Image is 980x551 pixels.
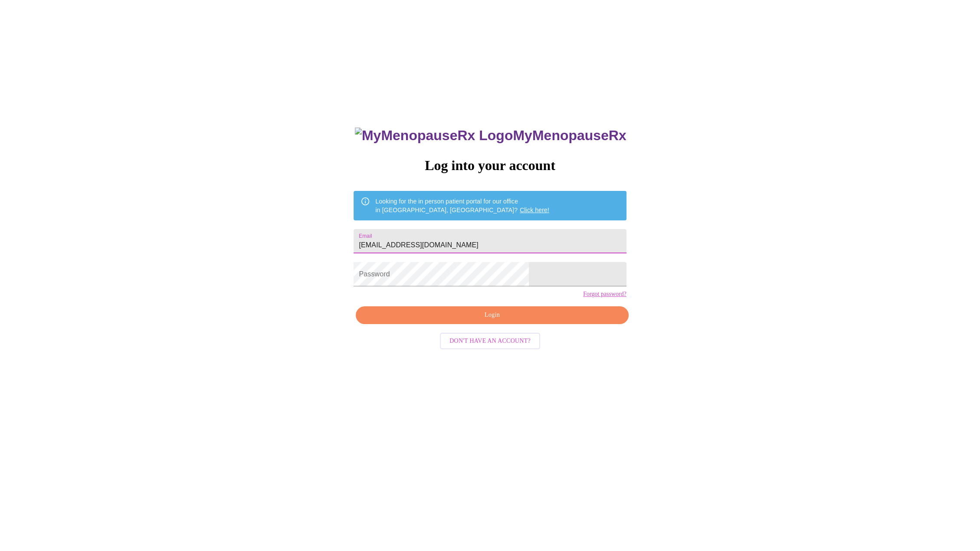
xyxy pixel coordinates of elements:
button: Login [356,306,628,324]
a: Don't have an account? [438,336,542,344]
h3: Log into your account [354,157,626,174]
a: Forgot password? [583,291,626,298]
button: Don't have an account? [440,333,540,350]
span: Login [366,310,618,321]
h3: MyMenopauseRx [355,128,626,144]
a: Click here! [520,207,549,213]
img: MyMenopauseRx Logo [355,128,513,144]
span: Don't have an account? [449,336,531,347]
div: Looking for the in person patient portal for our office in [GEOGRAPHIC_DATA], [GEOGRAPHIC_DATA]? [375,194,549,218]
